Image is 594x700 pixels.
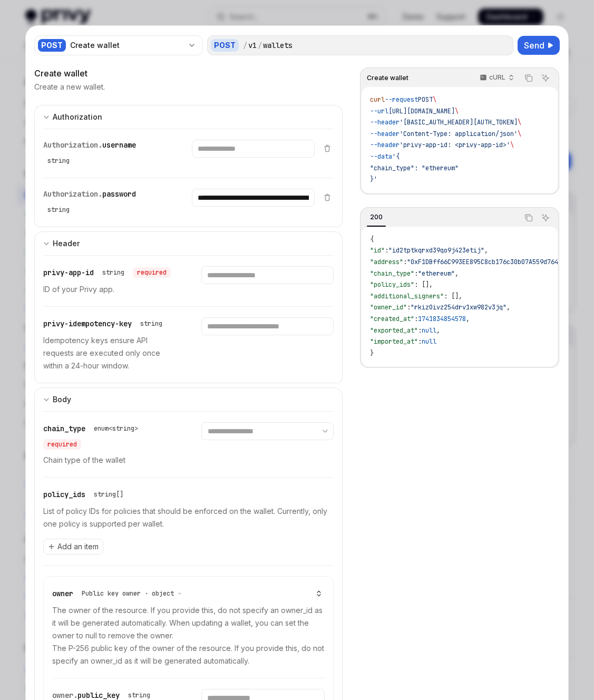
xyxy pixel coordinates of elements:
button: Copy the contents from the code block [522,71,535,85]
div: Authorization.username [43,140,167,167]
span: --url [370,107,388,115]
button: Delete item [321,193,334,201]
div: POST [211,39,239,52]
span: : [418,326,422,335]
div: Body [53,393,71,406]
span: { [370,235,374,244]
span: --request [385,95,418,104]
div: chain_type [43,422,176,450]
input: Enter privy-idempotency-key [201,317,334,335]
span: 1741834854578 [418,315,466,323]
div: 200 [367,211,386,223]
span: --header [370,130,400,138]
div: required [43,439,81,450]
span: , [507,303,510,312]
span: \ [455,107,459,115]
span: "exported_at" [370,326,418,335]
div: privy-idempotency-key [43,317,167,330]
span: : [414,269,418,278]
input: Enter privy-app-id [201,266,334,284]
p: cURL [489,73,505,82]
span: username [102,140,136,150]
p: Idempotency keys ensure API requests are executed only once within a 24-hour window. [43,334,176,372]
span: Authorization. [43,140,102,150]
span: "ethereum" [418,269,455,278]
div: wallets [263,40,293,51]
p: List of policy IDs for policies that should be enforced on the wallet. Currently, only one policy... [43,505,334,530]
div: Authorization [53,111,102,123]
div: Authorization.password [43,189,167,216]
span: : [403,258,407,266]
span: POST [418,95,433,104]
input: Enter password [192,189,315,207]
span: : [], [444,292,462,300]
span: 'Content-Type: application/json' [400,130,518,138]
div: Create wallet [34,67,343,80]
span: "created_at" [370,315,414,323]
span: [URL][DOMAIN_NAME] [388,107,455,115]
span: : [385,246,388,255]
button: cURL [474,69,519,87]
div: v1 [248,40,257,51]
button: Expand input section [34,105,343,129]
span: null [422,337,436,346]
span: : [407,303,411,312]
button: Send [518,36,560,55]
div: / [258,40,262,51]
span: "imported_at" [370,337,418,346]
span: '[BASIC_AUTH_HEADER][AUTH_TOKEN] [400,118,518,127]
div: privy-app-id [43,266,171,279]
div: Header [53,237,80,250]
p: ID of your Privy app. [43,283,176,296]
button: Expand input section [34,387,343,411]
span: password [102,189,136,199]
p: Create a new wallet. [34,82,105,92]
span: public_key [77,691,120,700]
span: , [436,326,440,335]
span: --header [370,118,400,127]
button: Add an item [43,539,103,555]
button: Expand input section [34,231,343,255]
span: \ [510,141,514,149]
span: Public key owner · object [82,589,174,598]
span: "id" [370,246,385,255]
span: "chain_type" [370,269,414,278]
span: \ [518,118,521,127]
span: }' [370,175,377,183]
span: \ [518,130,521,138]
span: Send [524,39,544,52]
span: '{ [392,152,400,161]
span: owner [52,589,73,598]
span: , [455,269,459,278]
span: "0xF1DBff66C993EE895C8cb176c30b07A559d76496" [407,258,569,266]
span: policy_ids [43,490,85,499]
span: : [], [414,280,433,289]
div: owner [52,587,187,600]
span: privy-app-id [43,268,94,277]
span: Add an item [57,541,99,552]
button: show 1 property [313,590,325,597]
div: required [133,267,171,278]
span: --header [370,141,400,149]
span: "address" [370,258,403,266]
span: "policy_ids" [370,280,414,289]
span: , [466,315,470,323]
span: , [484,246,488,255]
span: : [414,315,418,323]
span: privy-idempotency-key [43,319,132,328]
div: / [243,40,247,51]
span: curl [370,95,385,104]
button: Ask AI [539,211,552,225]
span: owner. [52,691,77,700]
span: --data [370,152,392,161]
div: POST [38,39,66,52]
span: 'privy-app-id: <privy-app-id>' [400,141,510,149]
span: } [370,349,374,357]
p: Chain type of the wallet [43,454,176,466]
span: null [422,326,436,335]
span: chain_type [43,424,85,433]
button: Delete item [321,144,334,152]
button: POSTCreate wallet [34,34,203,56]
p: The owner of the resource. If you provide this, do not specify an owner_id as it will be generate... [52,604,325,667]
span: : [418,337,422,346]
